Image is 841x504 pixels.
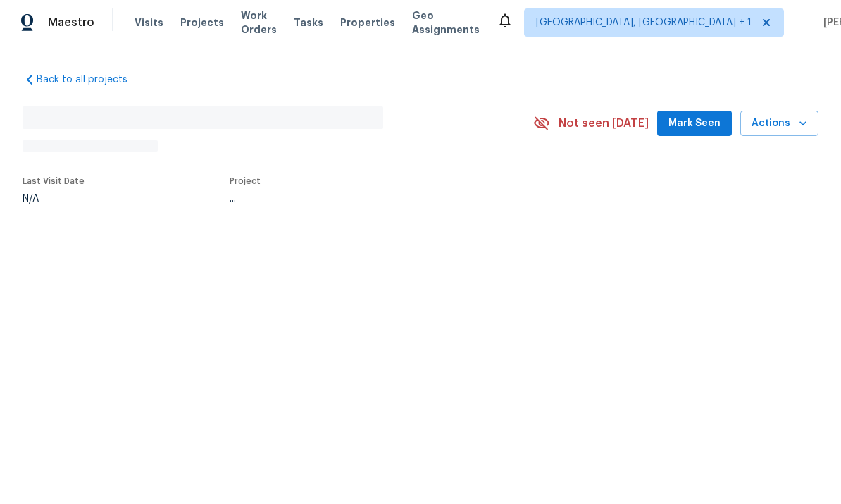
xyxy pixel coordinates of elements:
div: ... [230,194,500,204]
span: Work Orders [241,8,277,37]
span: Mark Seen [668,115,721,133]
span: Not seen [DATE] [559,116,649,130]
span: Maestro [48,16,94,30]
span: Project [230,177,261,185]
span: Visits [135,16,163,30]
button: Actions [740,111,818,137]
span: Properties [340,16,395,30]
span: Tasks [294,18,323,27]
span: Projects [180,16,224,30]
span: [GEOGRAPHIC_DATA], [GEOGRAPHIC_DATA] + 1 [536,16,752,30]
button: Mark Seen [657,111,732,137]
div: N/A [23,194,85,204]
a: Back to all projects [23,73,158,87]
span: Geo Assignments [412,8,480,37]
span: Last Visit Date [23,177,85,185]
span: Actions [752,115,807,133]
